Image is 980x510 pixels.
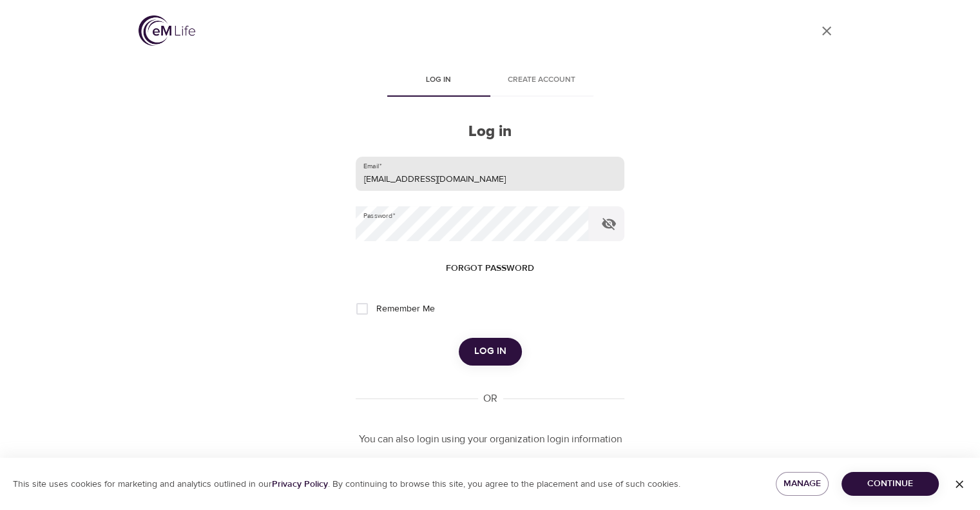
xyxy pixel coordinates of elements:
button: Continue [841,472,939,496]
span: Create account [498,74,586,87]
button: Forgot password [441,257,539,280]
a: close [811,15,842,46]
span: Log in [395,74,483,87]
span: Manage [786,476,819,492]
span: Log in [474,343,506,360]
span: Forgot password [446,260,534,277]
button: Manage [776,472,829,496]
img: logo [139,15,195,46]
span: Continue [852,476,928,492]
a: Privacy Policy [272,478,328,490]
p: You can also login using your organization login information [356,432,624,447]
h2: Log in [356,123,624,141]
button: Log in [459,338,522,365]
div: OR [478,391,503,406]
span: Remember Me [376,302,434,316]
div: disabled tabs example [356,66,624,97]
